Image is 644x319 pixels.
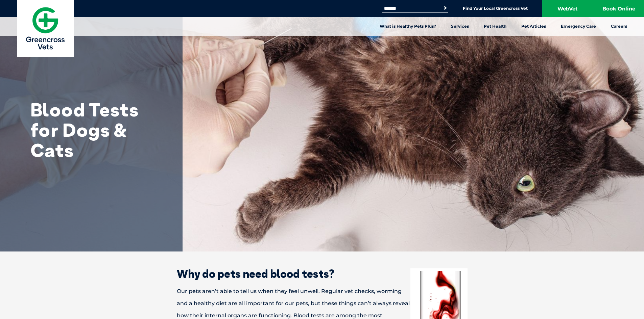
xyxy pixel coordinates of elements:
a: Pet Health [476,17,514,36]
a: Emergency Care [553,17,603,36]
a: What is Healthy Pets Plus? [372,17,444,36]
a: Services [444,17,476,36]
a: Pet Articles [514,17,553,36]
a: Careers [603,17,635,36]
h1: Blood Tests for Dogs & Cats [30,100,166,160]
a: Find Your Local Greencross Vet [463,6,528,11]
h2: Why do pets need blood tests? [153,268,491,279]
button: Search [442,5,449,11]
